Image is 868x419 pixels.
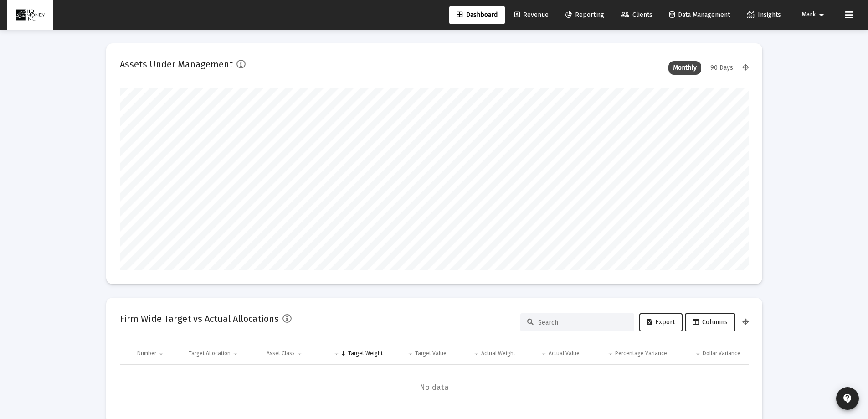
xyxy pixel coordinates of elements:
span: Data Management [669,11,730,19]
span: Export [647,318,675,326]
input: Search [538,319,627,326]
span: Insights [747,11,781,19]
span: Show filter options for column 'Number' [158,350,164,357]
img: Dashboard [14,6,46,24]
td: Column Target Value [389,342,453,364]
span: Show filter options for column 'Asset Class' [296,350,303,357]
div: Actual Value [549,350,580,357]
span: Show filter options for column 'Dollar Variance' [694,350,701,357]
span: Dashboard [457,11,498,19]
a: Revenue [507,6,556,24]
span: Show filter options for column 'Target Value' [407,350,414,357]
span: Clients [621,11,652,19]
span: Show filter options for column 'Actual Weight' [473,350,480,357]
td: Column Target Weight [321,342,389,364]
h2: Assets Under Management [120,57,233,72]
span: Show filter options for column 'Target Weight' [333,350,340,357]
div: Monthly [668,61,701,75]
button: Mark [791,5,838,24]
button: Export [639,313,683,331]
span: Revenue [514,11,549,19]
button: Columns [685,313,735,331]
td: Column Actual Weight [453,342,521,364]
div: Target Allocation [189,350,231,357]
span: Columns [693,318,728,326]
a: Clients [614,6,660,24]
span: No data [120,383,749,393]
td: Column Asset Class [260,342,321,364]
td: Column Actual Value [522,342,586,364]
td: Column Target Allocation [182,342,260,364]
div: Data grid [120,342,749,410]
mat-icon: contact_support [842,393,853,404]
div: Number [137,350,156,357]
h2: Firm Wide Target vs Actual Allocations [120,311,279,326]
td: Column Number [131,342,183,364]
span: Show filter options for column 'Actual Value' [540,350,547,357]
a: Insights [740,6,788,24]
a: Dashboard [449,6,505,24]
div: Actual Weight [481,350,515,357]
div: Asset Class [267,350,295,357]
span: Show filter options for column 'Target Allocation' [232,350,239,357]
span: Reporting [565,11,604,19]
div: Target Value [415,350,447,357]
div: Dollar Variance [703,350,740,357]
div: Target Weight [348,350,383,357]
span: Mark [801,11,816,19]
span: Show filter options for column 'Percentage Variance' [607,350,614,357]
td: Column Dollar Variance [673,342,748,364]
div: Percentage Variance [615,350,667,357]
a: Reporting [558,6,611,24]
mat-icon: arrow_drop_down [816,6,827,24]
td: Column Percentage Variance [586,342,673,364]
a: Data Management [662,6,737,24]
div: 90 Days [706,61,738,75]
